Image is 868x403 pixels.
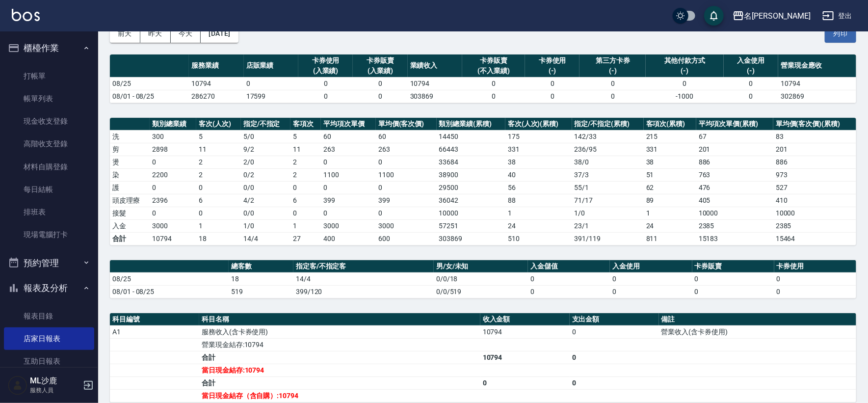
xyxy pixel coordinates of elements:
[462,77,525,90] td: 0
[480,325,570,338] td: 10794
[298,90,353,103] td: 0
[610,272,692,285] td: 0
[724,77,778,90] td: 0
[290,219,321,232] td: 1
[241,118,290,131] th: 指定/不指定
[408,90,462,103] td: 303869
[527,66,577,76] div: (-)
[189,90,243,103] td: 286270
[659,325,856,338] td: 營業收入(含卡券使用)
[110,143,150,156] td: 剪
[355,55,405,66] div: 卡券販賣
[4,350,94,373] a: 互助日報表
[437,181,505,194] td: 29500
[290,181,321,194] td: 0
[572,118,644,131] th: 指定/不指定(累積)
[505,156,572,168] td: 38
[644,168,696,181] td: 51
[434,260,528,273] th: 男/女/未知
[376,118,437,131] th: 單均價(客次價)
[290,194,321,207] td: 6
[465,66,523,76] div: (不入業績)
[110,325,199,338] td: A1
[196,232,240,245] td: 18
[199,351,480,364] td: 合計
[582,55,643,66] div: 第三方卡券
[110,181,150,194] td: 護
[189,54,243,78] th: 服務業績
[570,376,659,389] td: 0
[462,90,525,103] td: 0
[4,327,94,350] a: 店家日報表
[376,194,437,207] td: 399
[773,194,856,207] td: 410
[572,219,644,232] td: 23 / 1
[4,110,94,133] a: 現金收支登錄
[778,90,856,103] td: 302869
[241,130,290,143] td: 5 / 0
[229,272,293,285] td: 18
[171,25,201,43] button: 今天
[321,181,376,194] td: 0
[572,130,644,143] td: 142 / 33
[376,181,437,194] td: 0
[692,260,774,273] th: 卡券販賣
[196,181,240,194] td: 0
[199,364,480,376] td: 當日現金結存:10794
[528,272,610,285] td: 0
[4,87,94,110] a: 帳單列表
[773,207,856,219] td: 10000
[199,325,480,338] td: 服務收入(含卡券使用)
[692,272,774,285] td: 0
[648,66,721,76] div: (-)
[244,77,298,90] td: 0
[290,207,321,219] td: 0
[110,168,150,181] td: 染
[572,168,644,181] td: 37 / 3
[321,232,376,245] td: 400
[4,133,94,155] a: 高階收支登錄
[525,77,579,90] td: 0
[4,65,94,87] a: 打帳單
[110,118,856,245] table: a dense table
[525,90,579,103] td: 0
[505,130,572,143] td: 175
[437,118,505,131] th: 類別總業績(累積)
[4,250,94,276] button: 預約管理
[244,54,298,78] th: 店販業績
[4,201,94,223] a: 排班表
[293,260,434,273] th: 指定客/不指定客
[150,168,196,181] td: 2200
[376,168,437,181] td: 1100
[30,376,80,386] h5: ML沙鹿
[241,219,290,232] td: 1 / 0
[437,232,505,245] td: 303869
[579,77,646,90] td: 0
[696,143,773,156] td: 201
[355,66,405,76] div: (入業績)
[4,223,94,246] a: 現場電腦打卡
[229,260,293,273] th: 總客數
[199,376,480,389] td: 合計
[572,194,644,207] td: 71 / 17
[110,313,199,326] th: 科目編號
[644,143,696,156] td: 331
[696,194,773,207] td: 405
[480,376,570,389] td: 0
[773,181,856,194] td: 527
[778,54,856,78] th: 營業現金應收
[290,118,321,131] th: 客項次
[196,156,240,168] td: 2
[773,118,856,131] th: 單均價(客次價)(累積)
[818,7,856,25] button: 登出
[773,232,856,245] td: 15464
[150,130,196,143] td: 300
[196,118,240,131] th: 客次(人次)
[241,143,290,156] td: 9 / 2
[321,118,376,131] th: 平均項次單價
[527,55,577,66] div: 卡券使用
[505,207,572,219] td: 1
[196,168,240,181] td: 2
[696,168,773,181] td: 763
[434,285,528,298] td: 0/0/519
